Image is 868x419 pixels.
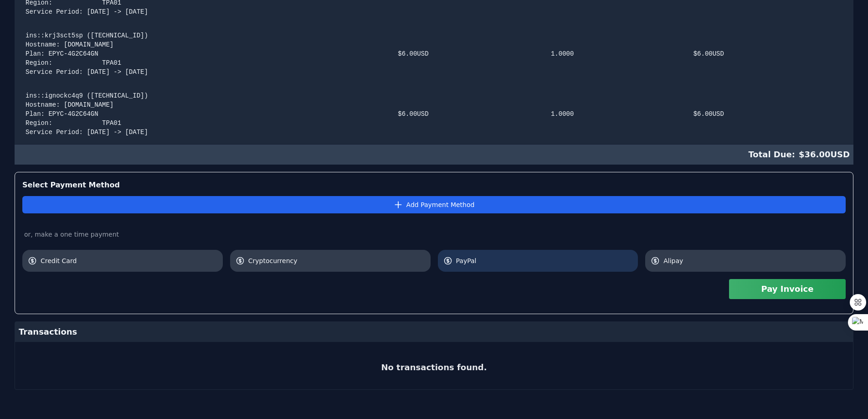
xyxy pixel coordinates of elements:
h2: No transactions found. [381,361,487,374]
button: Add Payment Method [22,196,846,213]
span: Total Due: [748,148,799,161]
div: ins::ignockc4q9 ([TECHNICAL_ID]) Hostname: [DOMAIN_NAME] Plan: EPYC-4G2C64GN Region: TPA01 Servic... [26,91,376,137]
div: ins::krj3sct5sp ([TECHNICAL_ID]) Hostname: [DOMAIN_NAME] Plan: EPYC-4G2C64GN Region: TPA01 Servic... [26,31,376,77]
div: $ 6.00 USD [398,49,529,58]
button: Pay Invoice [729,279,846,299]
span: Alipay [663,256,840,265]
span: Credit Card [41,256,217,265]
div: Select Payment Method [22,180,846,191]
span: PayPal [456,256,633,265]
div: or, make a one time payment [22,230,846,239]
div: $ 6.00 USD [693,49,842,58]
div: $ 6.00 USD [693,109,842,119]
span: Cryptocurrency [248,256,425,265]
div: $ 36.00 USD [15,145,853,165]
div: 1.0000 [551,49,672,58]
div: $ 6.00 USD [398,109,529,119]
div: Transactions [15,322,853,342]
div: 1.0000 [551,109,672,119]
